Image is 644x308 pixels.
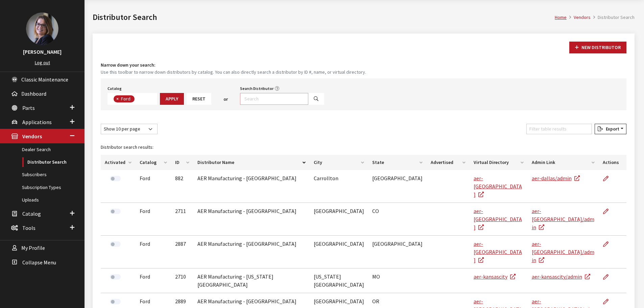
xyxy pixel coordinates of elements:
a: aer-[GEOGRAPHIC_DATA] [474,208,522,231]
td: Ford [136,236,171,268]
th: Virtual Directory: activate to sort column ascending [470,155,528,170]
span: Ford [120,96,132,102]
td: AER Manufacturing - [GEOGRAPHIC_DATA] [193,236,309,268]
a: aer-[GEOGRAPHIC_DATA] [474,175,522,198]
a: aer-dallas/admin [532,175,580,182]
small: Use this toolbar to narrow down distributors by catalog. You can also directly search a distribut... [101,69,626,76]
label: Activate Dealer [110,241,121,247]
a: aer-kansascity [474,273,516,280]
input: Search [240,93,308,105]
a: Log out [35,60,50,66]
td: [GEOGRAPHIC_DATA] [310,203,368,236]
button: New Distributor [569,42,626,53]
th: Catalog: activate to sort column ascending [136,155,171,170]
td: [GEOGRAPHIC_DATA] [310,236,368,268]
a: aer-[GEOGRAPHIC_DATA] [474,240,522,263]
span: or [223,96,228,103]
td: MO [368,268,427,293]
th: City: activate to sort column ascending [310,155,368,170]
a: Edit Distributor [603,236,614,253]
td: 2710 [171,268,193,293]
button: Apply [160,93,184,105]
input: Filter table results [526,124,592,134]
h3: [PERSON_NAME] [7,48,78,56]
td: 2887 [171,236,193,268]
td: AER Manufacturing - [GEOGRAPHIC_DATA] [193,170,309,203]
label: Activate Dealer [110,299,121,304]
button: Reset [187,93,211,105]
button: Export [595,124,626,134]
span: Parts [22,104,35,111]
span: Classic Maintenance [21,76,68,83]
label: Search Distributor [240,86,273,92]
img: Kim Callahan Collins [26,13,58,45]
span: Dashboard [21,90,46,97]
th: State: activate to sort column ascending [368,155,427,170]
label: Activate Dealer [110,209,121,214]
caption: Distributor search results: [101,140,626,155]
h1: Distributor Search [93,11,555,23]
span: Export [603,126,619,132]
td: Ford [136,203,171,236]
td: [GEOGRAPHIC_DATA] [368,236,427,268]
button: Remove item [114,95,120,102]
li: Ford [114,95,135,102]
span: Catalog [22,210,41,217]
span: Collapse Menu [22,259,56,266]
th: Distributor Name: activate to sort column descending [193,155,309,170]
th: Advertised: activate to sort column ascending [427,155,470,170]
td: 882 [171,170,193,203]
a: Edit Distributor [603,170,614,187]
td: CO [368,203,427,236]
button: Search [308,93,324,105]
td: Carrollton [310,170,368,203]
a: Home [555,14,567,20]
span: × [116,96,119,102]
textarea: Search [136,96,140,102]
td: Ford [136,268,171,293]
td: [US_STATE][GEOGRAPHIC_DATA] [310,268,368,293]
span: Applications [22,119,52,125]
th: ID: activate to sort column ascending [171,155,193,170]
li: Distributor Search [591,14,635,21]
td: AER Manufacturing - [GEOGRAPHIC_DATA] [193,203,309,236]
label: Catalog [108,86,122,92]
label: Activate Dealer [110,274,121,280]
span: Vendors [22,133,42,140]
a: Edit Distributor [603,203,614,220]
label: Activate Dealer [110,176,121,181]
h4: Narrow down your search: [101,62,626,69]
a: aer-kansascity/admin [532,273,590,280]
td: 2711 [171,203,193,236]
span: My Profile [21,245,45,252]
th: Admin Link: activate to sort column ascending [528,155,599,170]
td: AER Manufacturing - [US_STATE][GEOGRAPHIC_DATA] [193,268,309,293]
span: Tools [22,224,35,231]
span: Select [108,93,157,105]
a: aer-[GEOGRAPHIC_DATA]/admin [532,208,594,231]
li: Vendors [567,14,591,21]
th: Actions [599,155,626,170]
td: [GEOGRAPHIC_DATA] [368,170,427,203]
td: Ford [136,170,171,203]
a: Edit Distributor [603,268,614,285]
a: aer-[GEOGRAPHIC_DATA]/admin [532,240,594,263]
th: Activated: activate to sort column ascending [101,155,136,170]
